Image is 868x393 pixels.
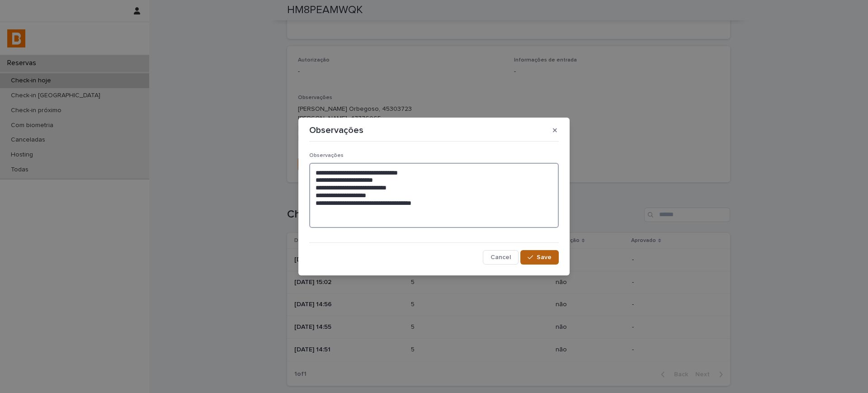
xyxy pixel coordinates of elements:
[520,250,559,265] button: Save
[309,125,363,136] p: Observações
[309,153,344,158] span: Observações
[483,250,519,265] button: Cancel
[537,254,552,260] span: Save
[491,254,511,260] span: Cancel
